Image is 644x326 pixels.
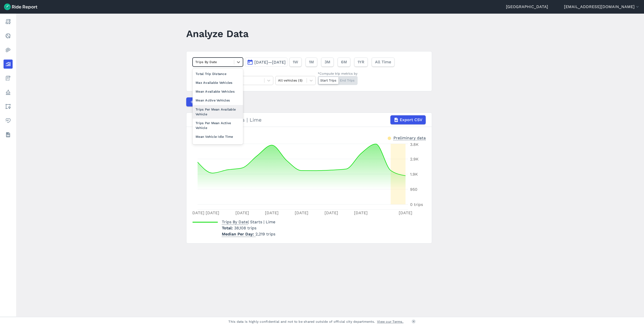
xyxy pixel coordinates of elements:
tspan: [DATE] [325,210,338,215]
tspan: [DATE] [206,210,219,215]
div: Mean Vehicle Idle Time [193,132,243,141]
span: 1W [293,59,298,65]
tspan: 1.9K [410,172,418,177]
tspan: 950 [410,187,417,192]
h1: Analyze Data [186,27,249,41]
a: Report [4,17,13,26]
div: Max Available Vehicles [193,78,243,87]
a: Realtime [4,31,13,40]
tspan: 0 trips [410,202,423,207]
button: 3M [321,58,334,67]
div: *Compute trip metrics by [318,71,358,76]
a: Datasets [4,130,13,139]
tspan: [DATE] [235,210,249,215]
a: Analyze [4,60,13,69]
span: 6M [341,59,347,65]
span: Median Per Day [222,230,255,237]
span: All Time [375,59,391,65]
a: Health [4,116,13,125]
tspan: [DATE] [399,210,412,215]
tspan: 2.9K [410,157,419,161]
div: Total Trip Distance [193,69,243,78]
tspan: [DATE] [191,210,204,215]
span: Total [222,226,234,230]
div: Preliminary data [393,135,426,140]
button: Compare Metrics [186,97,233,106]
a: Heatmaps [4,45,13,55]
a: [GEOGRAPHIC_DATA] [506,4,548,10]
a: Areas [4,102,13,111]
div: Trips By Date | Starts | Lime [193,115,426,124]
button: 1M [306,58,317,67]
span: | Starts | Lime [222,220,275,224]
span: 1M [309,59,314,65]
a: Fees [4,74,13,83]
span: Export CSV [400,117,422,123]
button: [EMAIL_ADDRESS][DOMAIN_NAME] [564,4,640,10]
p: 2,219 trips [222,231,275,237]
span: 38,108 trips [234,226,256,230]
button: Export CSV [390,115,426,124]
div: Trips Per Mean Available Vehicle [193,105,243,119]
button: 1YR [354,58,368,67]
a: Policy [4,88,13,97]
button: [DATE]—[DATE] [245,58,287,67]
tspan: [DATE] [354,210,368,215]
span: Trips By Date [222,218,248,225]
button: 6M [338,58,350,67]
span: 3M [325,59,330,65]
img: Ride Report [4,4,37,10]
button: 1W [289,58,302,67]
div: Trips Per Mean Active Vehicle [193,119,243,132]
tspan: [DATE] [265,210,279,215]
div: Mean Available Vehicles [193,87,243,96]
tspan: [DATE] [295,210,308,215]
tspan: 3.8K [410,142,419,147]
a: View our Terms. [377,319,404,324]
span: 1YR [358,59,364,65]
span: [DATE]—[DATE] [254,60,286,65]
div: Mean Active Vehicles [193,96,243,105]
button: All Time [372,58,394,67]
